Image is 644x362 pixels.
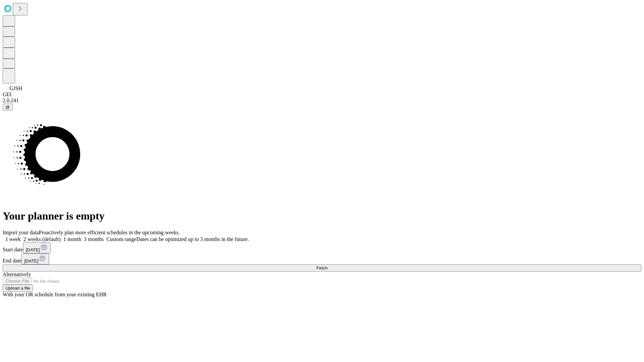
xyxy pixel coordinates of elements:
span: [DATE] [26,247,40,252]
span: 1 week [5,236,21,242]
span: Fetch [316,265,327,270]
button: [DATE] [21,253,49,264]
h1: Your planner is empty [3,210,641,222]
span: Custom range [106,236,136,242]
span: @ [5,105,10,110]
div: GEI [3,92,641,98]
span: Import your data [3,230,39,235]
span: 2 weeks (default) [23,236,61,242]
span: With your OR schedule from your existing EHR [3,292,107,297]
span: 3 months [84,236,104,242]
span: 1 month [63,236,81,242]
button: [DATE] [23,242,51,253]
button: Fetch [3,264,641,271]
span: [DATE] [24,258,38,263]
div: Start date [3,242,641,253]
span: GJSH [9,85,22,91]
span: Alternatively [3,271,31,277]
button: @ [3,104,13,111]
div: End date [3,253,641,264]
button: Upload a file [3,285,33,292]
span: Dates can be optimized up to 3 months in the future. [137,236,249,242]
div: 2.0.241 [3,98,641,104]
span: Proactively plan more efficient schedules in the upcoming weeks. [39,230,180,235]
